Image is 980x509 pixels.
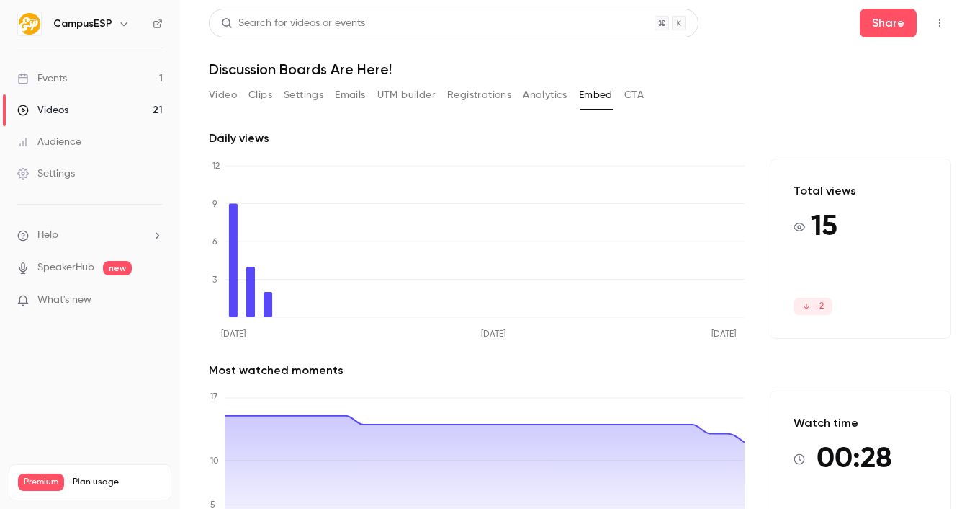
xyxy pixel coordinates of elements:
button: Share [860,9,917,37]
h6: CampusESP [53,17,112,31]
button: CTA [624,84,644,107]
button: UTM builder [377,84,436,107]
span: What's new [37,293,91,308]
tspan: 12 [212,162,220,171]
tspan: 3 [212,276,217,285]
div: Audience [17,135,81,149]
tspan: 17 [210,393,217,402]
div: Events [17,71,67,86]
h1: Discussion Boards Are Here! [209,61,951,78]
button: Embed [579,84,613,107]
tspan: [DATE] [221,329,246,339]
span: Plan usage [73,477,162,488]
div: Videos [17,103,68,118]
h2: Daily views [209,130,951,147]
p: Total views [794,182,856,200]
button: Settings [284,84,323,107]
tspan: 6 [212,238,217,247]
span: 00:28 [817,438,892,481]
button: Video [209,84,237,107]
span: Help [37,228,58,243]
tspan: 9 [212,200,217,209]
button: Clips [248,84,272,107]
a: SpeakerHub [37,260,94,275]
tspan: [DATE] [481,329,505,339]
button: Top Bar Actions [928,12,951,35]
tspan: [DATE] [711,329,736,339]
div: Search for videos or events [221,16,365,31]
li: help-dropdown-opener [17,228,163,243]
button: Registrations [447,84,511,107]
button: Analytics [523,84,567,107]
span: Premium [18,474,64,491]
div: Settings [17,167,75,181]
span: -2 [794,298,832,315]
span: new [103,261,132,275]
tspan: 10 [210,457,219,466]
span: 15 [811,205,837,249]
h2: Most watched moments [209,362,951,379]
img: CampusESP [18,12,41,35]
button: Emails [335,84,365,107]
p: Watch time [794,415,892,432]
